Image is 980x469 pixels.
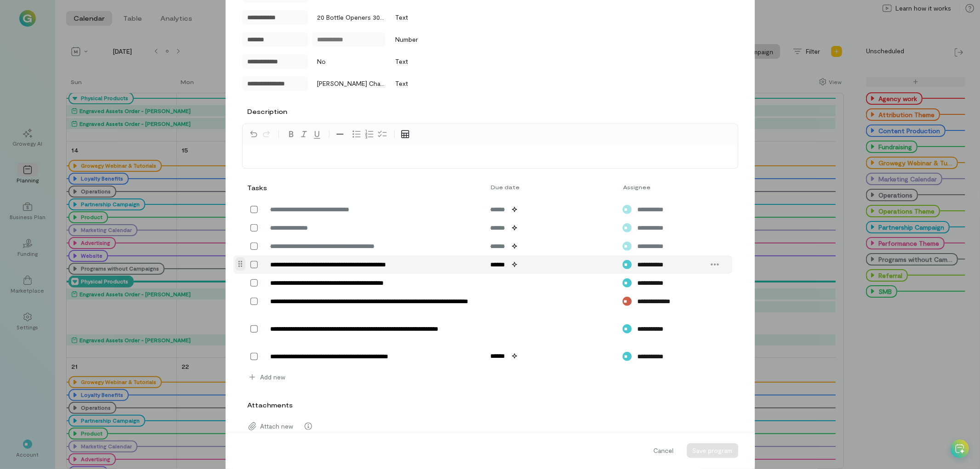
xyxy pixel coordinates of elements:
[243,144,738,168] div: editable markdown
[654,446,674,455] span: Cancel
[312,57,326,66] div: No
[687,443,738,458] button: Save program
[248,107,288,116] label: Description
[312,13,385,22] div: 20 Bottle Openers 30 Business Cards
[485,183,617,191] div: Due date
[261,373,286,382] span: Add new
[692,446,733,454] span: Save program
[261,422,294,431] span: Attach new
[617,183,705,191] div: Assignee
[312,79,385,88] div: [PERSON_NAME] Chalo construction [STREET_ADDRESS]
[248,401,293,410] label: Attachments
[248,183,265,192] div: Tasks
[242,417,738,435] div: Attach new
